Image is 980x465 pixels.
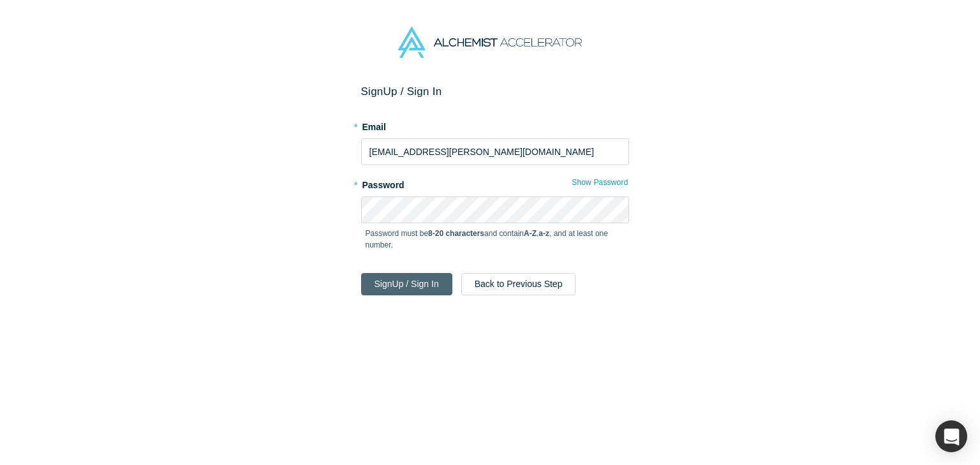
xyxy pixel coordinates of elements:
p: Password must be and contain , , and at least one number. [366,228,625,251]
img: Alchemist Accelerator Logo [398,27,582,58]
button: Show Password [571,174,628,191]
button: SignUp / Sign In [361,273,452,295]
strong: 8-20 characters [428,229,484,238]
label: Email [361,116,629,134]
strong: a-z [538,229,549,238]
label: Password [361,174,629,192]
strong: A-Z [524,229,537,238]
h2: Sign Up / Sign In [361,85,629,98]
button: Back to Previous Step [461,273,576,295]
